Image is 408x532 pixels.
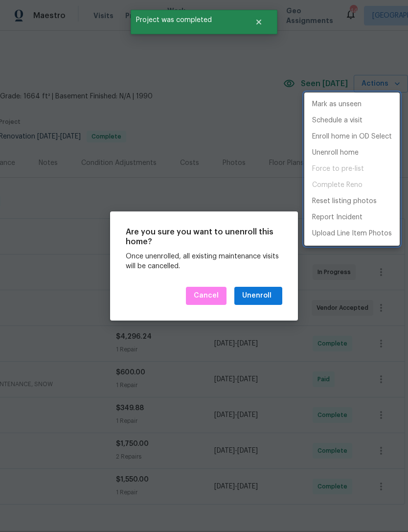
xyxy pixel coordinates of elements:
[304,161,400,177] span: Setup visit must be completed before moving home to pre-list
[312,196,377,207] p: Reset listing photos
[312,99,362,110] p: Mark as unseen
[312,148,359,158] p: Unenroll home
[312,116,363,126] p: Schedule a visit
[304,177,400,193] span: Project is already completed
[312,212,363,223] p: Report Incident
[312,229,392,239] p: Upload Line Item Photos
[312,132,392,142] p: Enroll home in OD Select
